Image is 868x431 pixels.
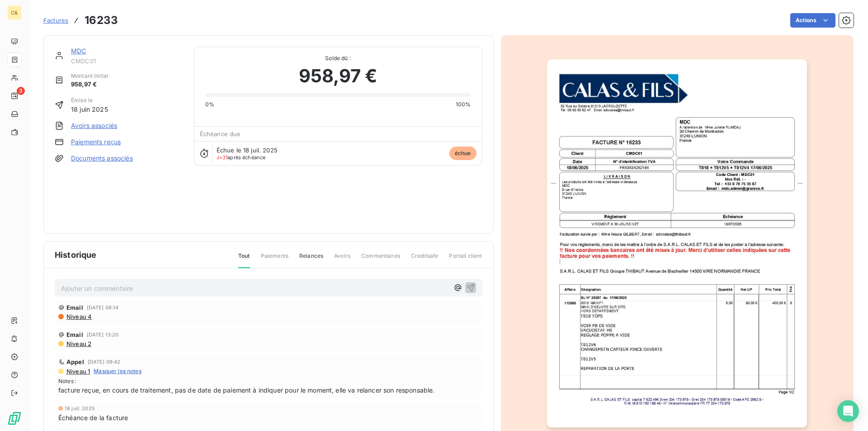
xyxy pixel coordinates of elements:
[205,100,214,109] span: 0%
[217,147,278,154] span: Échue le 18 juil. 2025
[299,252,323,267] span: Relances
[71,137,121,147] a: Paiements reçus
[88,359,121,365] span: [DATE] 09:42
[66,368,90,375] span: Niveau 1
[205,54,471,62] span: Solde dû :
[66,304,83,311] span: Email
[7,89,21,103] a: 3
[66,340,91,347] span: Niveau 2
[790,13,835,28] button: Actions
[43,16,68,25] a: Factures
[71,96,108,104] span: Émise le
[43,17,68,24] span: Factures
[58,385,479,395] span: facture reçue, en cours de traitement, pas de date de paiement à indiquer pour le moment, elle va...
[71,154,133,163] a: Documents associés
[299,62,377,90] span: 958,97 €
[58,377,479,385] span: Notes :
[71,47,86,55] a: MDC
[66,313,92,320] span: Niveau 4
[94,367,142,375] span: Masquer les notes
[261,252,288,267] span: Paiements
[200,130,241,137] span: Échéance due
[411,252,439,267] span: Creditsafe
[55,249,97,261] span: Historique
[217,155,266,160] span: après échéance
[87,332,119,337] span: [DATE] 13:20
[837,400,859,422] div: Open Intercom Messenger
[85,12,118,28] h3: 16233
[217,154,228,161] span: J+31
[71,80,108,89] span: 958,97 €
[238,252,250,268] span: Tout
[71,72,108,80] span: Montant initial
[334,252,350,267] span: Avoirs
[7,411,22,426] img: Logo LeanPay
[7,5,22,20] div: C&
[456,100,471,109] span: 100%
[87,305,119,310] span: [DATE] 08:14
[17,87,25,95] span: 3
[361,252,400,267] span: Commentaires
[547,59,807,427] img: invoice_thumbnail
[71,57,183,65] span: CMDC01
[449,252,482,267] span: Portail client
[449,147,476,160] span: échue
[66,331,83,338] span: Email
[66,358,84,365] span: Appel
[58,413,128,422] span: Échéance de la facture
[71,121,117,130] a: Avoirs associés
[65,406,95,411] span: 18 juil. 2025
[71,104,108,114] span: 18 juin 2025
